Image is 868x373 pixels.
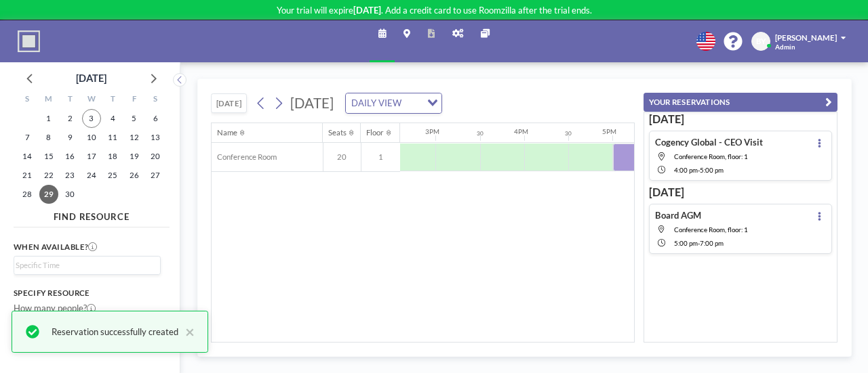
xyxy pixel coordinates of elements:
span: Sunday, September 28, 2025 [18,185,37,204]
div: 3PM [425,127,439,135]
span: Monday, September 15, 2025 [39,147,58,166]
span: Thursday, September 4, 2025 [103,109,122,128]
span: 5:00 PM [674,240,698,248]
div: Reservation successfully created [52,324,178,340]
div: 4PM [514,127,528,135]
div: [DATE] [76,69,106,88]
span: Conference Room, floor: 1 [674,152,748,160]
label: How many people? [14,303,96,313]
span: Conference Room [212,152,277,162]
input: Search for option [405,96,419,111]
button: YOUR RESERVATIONS [644,93,837,112]
span: Tuesday, September 16, 2025 [60,147,79,166]
span: Saturday, September 20, 2025 [146,147,165,166]
div: Seats [328,128,347,137]
button: close [178,324,195,340]
h3: Specify resource [14,288,161,298]
span: Monday, September 22, 2025 [39,166,58,185]
div: Search for option [346,93,441,114]
div: T [102,91,123,109]
div: S [144,91,165,109]
span: 20 [323,152,361,162]
span: - [698,167,700,175]
span: Tuesday, September 2, 2025 [60,109,79,128]
h4: Cogency Global - CEO Visit [655,137,763,148]
span: Tuesday, September 23, 2025 [60,166,79,185]
h4: Board AGM [655,210,701,221]
span: Saturday, September 13, 2025 [146,128,165,147]
span: Wednesday, September 3, 2025 [82,109,101,128]
h3: [DATE] [649,112,833,126]
span: Monday, September 1, 2025 [39,109,58,128]
div: 30 [477,130,484,137]
div: T [60,91,81,109]
h3: [DATE] [649,185,833,199]
div: M [38,91,59,109]
span: Wednesday, September 10, 2025 [82,128,101,147]
span: Thursday, September 11, 2025 [103,128,122,147]
div: Name [217,128,237,137]
div: S [17,91,38,109]
div: 30 [565,130,572,137]
img: organization-logo [18,30,40,53]
span: Tuesday, September 9, 2025 [60,128,79,147]
div: F [123,91,144,109]
span: Monday, September 29, 2025 [39,185,58,204]
span: DAILY VIEW [349,96,403,111]
span: 7:00 PM [700,240,724,248]
div: Floor [366,128,384,137]
span: Saturday, September 6, 2025 [146,109,165,128]
span: Sunday, September 21, 2025 [18,166,37,185]
span: Admin [775,43,795,51]
span: Conference Room, floor: 1 [674,225,748,234]
span: Friday, September 5, 2025 [125,109,144,128]
span: Monday, September 8, 2025 [39,128,58,147]
span: 5:00 PM [700,167,724,175]
span: [PERSON_NAME] [775,33,837,42]
span: - [698,240,700,248]
span: BY [756,37,766,46]
span: Wednesday, September 17, 2025 [82,147,101,166]
input: Search for option [16,259,153,271]
div: Search for option [14,257,160,274]
span: Wednesday, September 24, 2025 [82,166,101,185]
div: W [81,91,102,109]
button: [DATE] [211,93,246,112]
span: Saturday, September 27, 2025 [146,166,165,185]
span: Sunday, September 7, 2025 [18,128,37,147]
span: Tuesday, September 30, 2025 [60,185,79,204]
div: 5PM [602,127,616,135]
span: Thursday, September 25, 2025 [103,166,122,185]
span: Friday, September 12, 2025 [125,128,144,147]
h4: FIND RESOURCE [14,207,170,223]
span: Friday, September 26, 2025 [125,166,144,185]
span: Thursday, September 18, 2025 [103,147,122,166]
span: 1 [361,152,400,162]
span: 4:00 PM [674,167,698,175]
span: [DATE] [290,95,334,111]
span: Friday, September 19, 2025 [125,147,144,166]
span: Sunday, September 14, 2025 [18,147,37,166]
b: [DATE] [353,5,381,16]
